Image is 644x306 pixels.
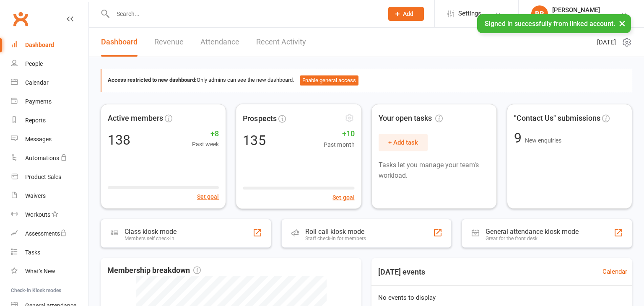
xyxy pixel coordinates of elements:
div: Members self check-in [125,236,177,241]
a: Dashboard [11,36,88,54]
div: Messages [25,136,52,143]
span: +10 [324,127,354,140]
span: Settings [458,4,481,23]
a: What's New [11,262,88,281]
span: Prospects [243,112,276,124]
div: Waivers [25,192,46,199]
span: +8 [192,128,219,140]
button: + Add task [379,134,428,151]
div: Tasks [25,249,40,256]
div: Dashboard [25,41,54,48]
div: Roll call kiosk mode [305,228,366,236]
a: Clubworx [10,8,31,29]
strong: Access restricted to new dashboard: [108,77,197,83]
div: Payments [25,98,52,105]
span: Add [403,10,413,17]
div: Workouts [25,211,50,218]
div: Great for the front desk [486,236,579,241]
span: Membership breakdown [107,265,201,277]
span: [DATE] [597,37,616,47]
a: Waivers [11,187,88,205]
p: Tasks let you manage your team's workload. [379,160,490,181]
div: Class kiosk mode [125,228,177,236]
div: What's New [25,268,55,275]
a: Attendance [200,28,239,57]
a: Reports [11,111,88,130]
div: Product Sales [25,174,61,180]
button: Enable general access [300,75,358,86]
div: People [25,60,43,67]
a: Revenue [154,28,184,57]
input: Search... [110,8,377,20]
a: Recent Activity [256,28,306,57]
a: Payments [11,92,88,111]
a: Calendar [602,267,627,277]
a: Product Sales [11,168,88,187]
span: "Contact Us" submissions [514,112,600,124]
span: Signed in successfully from linked account. [485,20,615,28]
div: BB [531,5,548,22]
a: Calendar [11,73,88,92]
a: Tasks [11,243,88,262]
button: Set goal [197,192,219,201]
div: 135 [243,133,265,147]
div: General attendance kiosk mode [486,228,579,236]
span: 9 [514,130,525,146]
span: Past week [192,140,219,149]
span: Active members [108,112,163,124]
a: Workouts [11,205,88,224]
span: Past month [324,140,354,149]
span: New enquiries [525,137,561,144]
div: Calendar [25,79,49,86]
a: People [11,54,88,73]
div: Automations [25,155,59,161]
button: Add [388,7,424,21]
div: [PERSON_NAME] [552,6,600,14]
a: Automations [11,149,88,168]
span: Your open tasks [379,112,443,124]
h3: [DATE] events [371,265,432,280]
button: Set goal [332,192,354,202]
a: Dashboard [101,28,138,57]
a: Assessments [11,224,88,243]
div: The Fight Society [552,14,600,21]
div: 138 [108,133,130,147]
div: Only admins can see the new dashboard. [108,75,626,86]
button: × [615,14,630,32]
div: Staff check-in for members [305,236,366,241]
a: Messages [11,130,88,149]
div: Assessments [25,230,67,237]
div: Reports [25,117,46,124]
